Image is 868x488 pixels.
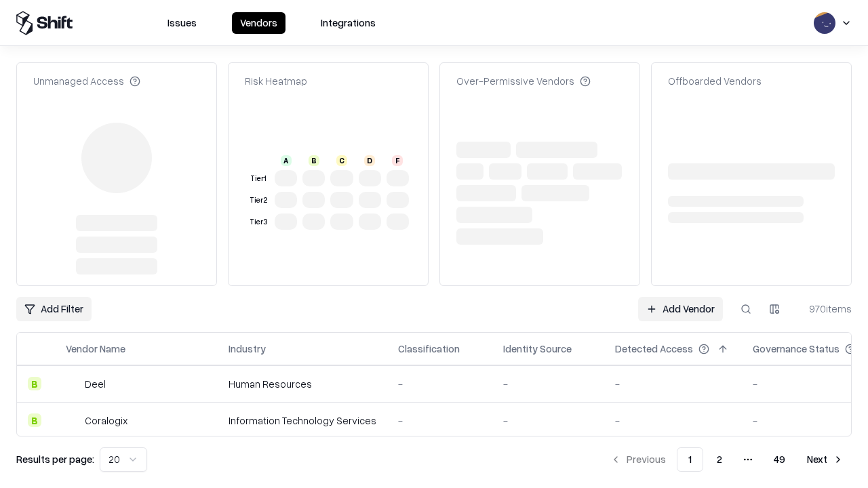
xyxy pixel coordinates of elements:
div: 970 items [797,302,852,316]
button: Next [799,447,852,472]
div: Offboarded Vendors [668,74,762,88]
button: 1 [677,447,703,472]
div: Tier 2 [248,195,269,206]
button: Issues [159,12,205,34]
div: Unmanaged Access [33,74,140,88]
button: Integrations [313,12,384,34]
div: B [28,413,41,427]
div: - [503,413,593,428]
div: Coralogix [85,413,127,428]
nav: pagination [602,447,852,472]
div: Detected Access [615,342,693,356]
div: Risk Heatmap [245,74,307,88]
button: Vendors [232,12,285,34]
div: Tier 3 [248,216,269,228]
div: Industry [229,342,266,356]
div: Over-Permissive Vendors [456,74,591,88]
p: Results per page: [16,452,94,466]
button: 2 [706,447,733,472]
a: Add Vendor [638,297,723,321]
div: Human Resources [229,377,376,391]
div: - [615,413,731,428]
div: - [615,377,731,391]
div: Tier 1 [248,173,269,184]
div: B [28,377,41,390]
div: - [398,377,481,391]
div: - [503,377,593,391]
div: B [309,155,319,166]
div: Identity Source [503,342,572,356]
div: Vendor Name [66,342,125,356]
div: Governance Status [753,342,840,356]
div: A [281,155,292,166]
div: C [336,155,347,166]
div: D [364,155,375,166]
div: F [392,155,403,166]
div: - [398,413,481,428]
div: Information Technology Services [229,413,376,428]
div: Deel [85,377,106,391]
button: Add Filter [16,297,92,321]
img: Coralogix [66,413,79,427]
button: 49 [763,447,796,472]
img: Deel [66,377,79,390]
div: Classification [398,342,460,356]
